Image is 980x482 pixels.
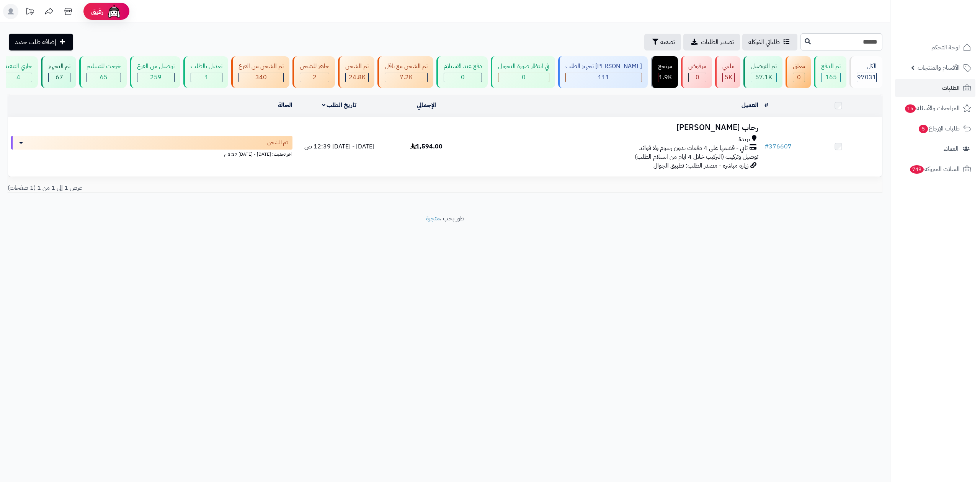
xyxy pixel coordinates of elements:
div: 5001 [723,73,734,82]
a: تصدير الطلبات [683,34,740,50]
div: 57127 [751,73,776,82]
a: تم التجهيز 67 [39,56,78,88]
a: جاهز للشحن 2 [291,56,336,88]
div: 0 [444,73,482,82]
img: ai-face.png [106,4,122,19]
span: 749 [910,165,924,174]
span: تابي - قسّمها على 4 دفعات بدون رسوم ولا فوائد [639,144,748,153]
div: 2 [300,73,329,82]
span: الأقسام والمنتجات [918,62,960,73]
span: 0 [797,73,801,82]
a: إضافة طلب جديد [9,34,73,50]
span: 65 [100,73,108,82]
span: 1,594.00 [410,142,443,151]
span: 0 [696,73,699,82]
span: إضافة طلب جديد [15,37,56,47]
div: تم الشحن مع ناقل [385,62,428,71]
div: مرتجع [658,62,672,71]
a: تاريخ الطلب [322,101,357,110]
div: تم الشحن من الفرع [238,62,284,71]
span: # [764,142,769,151]
div: مرفوض [688,62,706,71]
a: طلبات الإرجاع5 [895,119,975,138]
span: 1.9K [659,73,672,82]
div: في انتظار صورة التحويل [498,62,549,71]
span: [DATE] - [DATE] 12:39 ص [304,142,374,151]
span: 340 [255,73,267,82]
div: معلق [793,62,805,71]
span: 0 [522,73,526,82]
div: 67 [49,73,70,82]
span: 259 [150,73,162,82]
div: 1852 [658,73,672,82]
a: تم الدفع 165 [812,56,848,88]
a: خرجت للتسليم 65 [78,56,128,88]
a: تم الشحن مع ناقل 7.2K [376,56,435,88]
div: 4 [5,73,32,82]
div: عرض 1 إلى 1 من 1 (1 صفحات) [2,184,445,192]
div: اخر تحديث: [DATE] - [DATE] 3:37 م [11,150,292,158]
div: 0 [498,73,549,82]
span: لوحة التحكم [931,42,960,53]
span: 15 [905,104,916,113]
span: 1 [205,73,209,82]
div: تم التوصيل [751,62,777,71]
span: 57.1K [755,73,772,82]
button: تصفية [644,34,681,50]
span: تصدير الطلبات [701,37,734,47]
div: تم الدفع [821,62,841,71]
a: توصيل من الفرع 259 [128,56,182,88]
a: العملاء [895,140,975,158]
a: السلات المتروكة749 [895,160,975,178]
div: 259 [137,73,174,82]
span: 24.8K [349,73,366,82]
div: تعديل بالطلب [191,62,222,71]
div: 65 [87,73,121,82]
span: الطلبات [942,83,960,93]
span: 111 [598,73,609,82]
a: مرفوض 0 [679,56,714,88]
a: تم التوصيل 57.1K [742,56,784,88]
a: الإجمالي [417,101,436,110]
div: 340 [239,73,283,82]
div: توصيل من الفرع [137,62,175,71]
div: تم التجهيز [48,62,70,71]
span: تصفية [660,37,675,47]
a: [PERSON_NAME] تجهيز الطلب 111 [557,56,649,88]
a: في انتظار صورة التحويل 0 [489,56,557,88]
a: المراجعات والأسئلة15 [895,99,975,117]
a: الطلبات [895,79,975,97]
div: 111 [566,73,642,82]
a: الكل97031 [848,56,884,88]
div: 7222 [385,73,427,82]
div: دفع عند الاستلام [444,62,482,71]
a: مرتجع 1.9K [649,56,679,88]
span: 5K [725,73,732,82]
div: 165 [822,73,840,82]
a: دفع عند الاستلام 0 [435,56,489,88]
a: ملغي 5K [714,56,742,88]
div: جاري التنفيذ [4,62,32,71]
span: السلات المتروكة [909,164,960,174]
a: تحديثات المنصة [20,4,39,21]
div: 24815 [346,73,368,82]
a: لوحة التحكم [895,38,975,57]
div: ملغي [722,62,735,71]
a: #376607 [764,142,792,151]
a: العميل [742,101,758,110]
span: تم الشحن [267,139,288,147]
div: 0 [689,73,706,82]
a: معلق 0 [784,56,812,88]
span: العملاء [944,143,959,154]
span: زيارة مباشرة - مصدر الطلب: تطبيق الجوال [653,161,748,170]
span: 165 [825,73,837,82]
div: 1 [191,73,222,82]
span: توصيل وتركيب (التركيب خلال 4 ايام من استلام الطلب) [635,152,758,161]
a: تعديل بالطلب 1 [182,56,230,88]
a: الحالة [278,101,292,110]
span: 97031 [857,73,876,82]
span: رفيق [91,7,103,16]
span: المراجعات والأسئلة [904,103,960,114]
a: تم الشحن من الفرع 340 [230,56,291,88]
div: خرجت للتسليم [87,62,121,71]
